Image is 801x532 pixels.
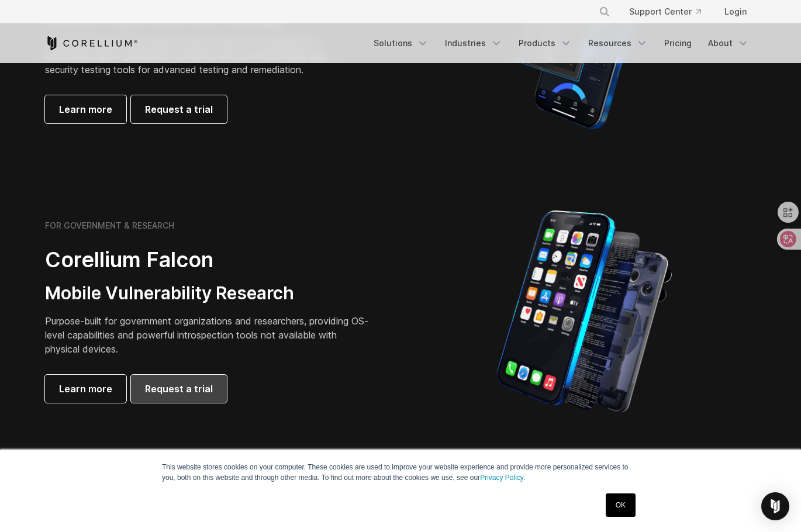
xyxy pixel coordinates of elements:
[45,247,372,273] h2: Corellium Falcon
[581,33,655,54] a: Resources
[45,314,372,356] p: Purpose-built for government organizations and researchers, providing OS-level capabilities and p...
[45,36,138,50] a: Corellium Home
[162,462,639,483] p: This website stores cookies on your computer. These cookies are used to improve your website expe...
[45,282,372,305] h3: Mobile Vulnerability Research
[620,1,710,22] a: Support Center
[606,493,636,517] a: OK
[585,1,756,22] div: Navigation Menu
[145,102,213,116] span: Request a trial
[701,33,756,54] a: About
[45,95,126,123] a: Learn more
[367,33,756,54] div: Navigation Menu
[512,33,579,54] a: Products
[145,382,213,396] span: Request a trial
[59,102,112,116] span: Learn more
[45,375,126,403] a: Learn more
[131,375,227,403] a: Request a trial
[367,33,436,54] a: Solutions
[59,382,112,396] span: Learn more
[715,1,756,22] a: Login
[594,1,615,22] button: Search
[480,474,525,482] a: Privacy Policy.
[761,492,789,520] div: Open Intercom Messenger
[131,95,227,123] a: Request a trial
[45,220,174,231] h6: FOR GOVERNMENT & RESEARCH
[496,209,672,414] img: iPhone model separated into the mechanics used to build the physical device.
[657,33,699,54] a: Pricing
[438,33,509,54] a: Industries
